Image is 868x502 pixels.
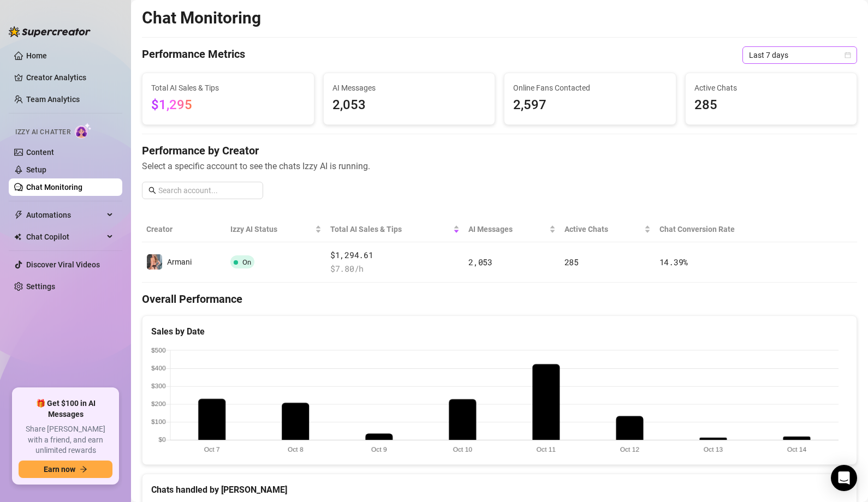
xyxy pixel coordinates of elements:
[242,258,251,266] span: On
[326,217,464,242] th: Total AI Sales & Tips
[468,223,547,235] span: AI Messages
[831,465,857,491] div: Open Intercom Messenger
[694,95,848,116] span: 285
[26,260,100,269] a: Discover Viral Videos
[230,223,313,235] span: Izzy AI Status
[26,69,114,86] a: Creator Analytics
[151,483,848,497] div: Chats handled by [PERSON_NAME]
[26,228,104,246] span: Chat Copilot
[80,465,87,473] span: arrow-right
[26,51,47,60] a: Home
[142,159,857,173] span: Select a specific account to see the chats Izzy AI is running.
[560,217,655,242] th: Active Chats
[694,82,848,94] span: Active Chats
[226,217,326,242] th: Izzy AI Status
[75,123,92,139] img: AI Chatter
[142,143,857,158] h4: Performance by Creator
[151,82,305,94] span: Total AI Sales & Tips
[142,46,245,64] h4: Performance Metrics
[564,223,642,235] span: Active Chats
[330,223,451,235] span: Total AI Sales & Tips
[513,95,667,116] span: 2,597
[44,465,75,474] span: Earn now
[26,95,80,104] a: Team Analytics
[158,184,257,196] input: Search account...
[330,249,460,262] span: $1,294.61
[19,398,112,420] span: 🎁 Get $100 in AI Messages
[142,8,261,28] h2: Chat Monitoring
[26,148,54,157] a: Content
[142,217,226,242] th: Creator
[151,325,848,338] div: Sales by Date
[167,258,192,266] span: Armani
[147,254,162,270] img: Armani
[749,47,851,63] span: Last 7 days
[513,82,667,94] span: Online Fans Contacted
[15,127,70,138] span: Izzy AI Chatter
[468,256,492,267] span: 2,053
[142,291,857,307] h4: Overall Performance
[26,183,82,192] a: Chat Monitoring
[151,97,192,112] span: $1,295
[14,211,23,219] span: thunderbolt
[659,256,688,267] span: 14.39 %
[9,26,91,37] img: logo-BBDzfeDw.svg
[330,262,460,276] span: $ 7.80 /h
[26,206,104,224] span: Automations
[19,424,112,456] span: Share [PERSON_NAME] with a friend, and earn unlimited rewards
[332,95,486,116] span: 2,053
[148,187,156,194] span: search
[14,233,21,241] img: Chat Copilot
[655,217,786,242] th: Chat Conversion Rate
[464,217,560,242] th: AI Messages
[26,165,46,174] a: Setup
[845,52,851,58] span: calendar
[564,256,579,267] span: 285
[19,461,112,478] button: Earn nowarrow-right
[26,282,55,291] a: Settings
[332,82,486,94] span: AI Messages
